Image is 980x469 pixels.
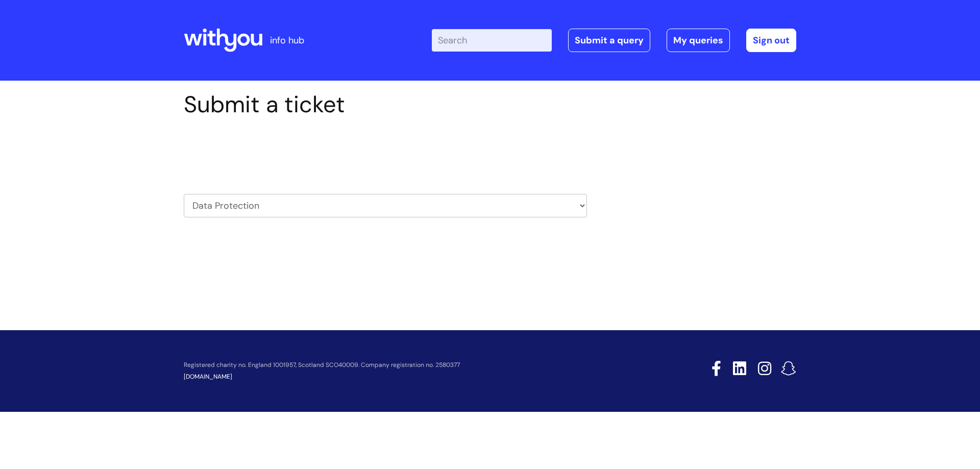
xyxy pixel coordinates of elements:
h2: Select issue type [184,142,587,161]
a: Submit a query [568,29,650,52]
p: info hub [270,32,304,48]
a: Sign out [746,29,796,52]
div: | - [432,29,796,52]
input: Search [432,29,552,52]
p: Registered charity no. England 1001957, Scotland SCO40009. Company registration no. 2580377 [184,362,639,368]
h1: Submit a ticket [184,91,587,118]
a: [DOMAIN_NAME] [184,373,232,381]
a: My queries [667,29,730,52]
